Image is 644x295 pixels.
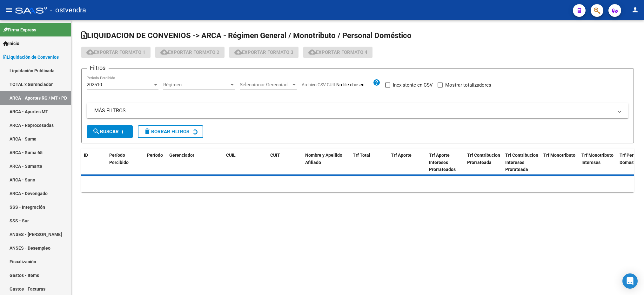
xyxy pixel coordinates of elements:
[581,153,614,165] span: Trf Monotributo Intereses
[302,82,336,87] span: Archivo CSV CUIL
[622,273,638,289] div: Open Intercom Messenger
[240,82,291,88] span: Seleccionar Gerenciador
[86,49,145,55] span: Exportar Formato 1
[429,153,456,172] span: Trf Aporte Intereses Prorrateados
[388,148,426,176] datatable-header-cell: Trf Aporte
[144,129,189,134] span: Borrar Filtros
[391,153,412,158] span: Trf Aporte
[234,49,293,55] span: Exportar Formato 3
[5,6,13,14] mat-icon: menu
[81,148,107,176] datatable-header-cell: ID
[87,63,109,72] h3: Filtros
[308,48,316,56] mat-icon: cloud_download
[87,125,133,138] button: Buscar
[503,148,541,176] datatable-header-cell: Trf Contribucion Intereses Prorateada
[505,153,538,172] span: Trf Contribucion Intereses Prorateada
[144,148,167,176] datatable-header-cell: Período
[3,26,36,33] span: Firma Express
[81,31,412,40] span: LIQUIDACION DE CONVENIOS -> ARCA - Régimen General / Monotributo / Personal Doméstico
[467,153,500,165] span: Trf Contribucion Prorrateada
[92,129,119,134] span: Buscar
[465,148,503,176] datatable-header-cell: Trf Contribucion Prorrateada
[147,153,163,158] span: Período
[107,148,135,176] datatable-header-cell: Período Percibido
[84,153,88,158] span: ID
[226,153,236,158] span: CUIL
[86,48,94,56] mat-icon: cloud_download
[87,103,628,118] mat-expansion-panel-header: MÁS FILTROS
[445,81,491,89] span: Mostrar totalizadores
[543,153,575,158] span: Trf Monotributo
[144,128,151,135] mat-icon: delete
[224,148,258,176] datatable-header-cell: CUIL
[541,148,579,176] datatable-header-cell: Trf Monotributo
[229,47,299,58] button: Exportar Formato 3
[234,48,242,56] mat-icon: cloud_download
[3,54,59,61] span: Liquidación de Convenios
[94,107,613,114] mat-panel-title: MÁS FILTROS
[167,148,214,176] datatable-header-cell: Gerenciador
[169,153,194,158] span: Gerenciador
[303,47,372,58] button: Exportar Formato 4
[3,40,19,47] span: Inicio
[155,47,225,58] button: Exportar Formato 2
[631,6,639,14] mat-icon: person
[160,48,168,56] mat-icon: cloud_download
[426,148,465,176] datatable-header-cell: Trf Aporte Intereses Prorrateados
[303,148,350,176] datatable-header-cell: Nombre y Apellido Afiliado
[163,82,229,88] span: Régimen
[305,153,342,165] span: Nombre y Apellido Afiliado
[50,3,86,17] span: - ostvendra
[92,128,100,135] mat-icon: search
[308,49,367,55] span: Exportar Formato 4
[393,81,433,89] span: Inexistente en CSV
[579,148,617,176] datatable-header-cell: Trf Monotributo Intereses
[270,153,280,158] span: CUIT
[353,153,370,158] span: Trf Total
[87,82,102,88] span: 202510
[350,148,388,176] datatable-header-cell: Trf Total
[160,49,219,55] span: Exportar Formato 2
[373,79,380,86] mat-icon: help
[336,82,373,88] input: Archivo CSV CUIL
[109,153,129,165] span: Período Percibido
[81,47,151,58] button: Exportar Formato 1
[268,148,303,176] datatable-header-cell: CUIT
[138,125,203,138] button: Borrar Filtros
